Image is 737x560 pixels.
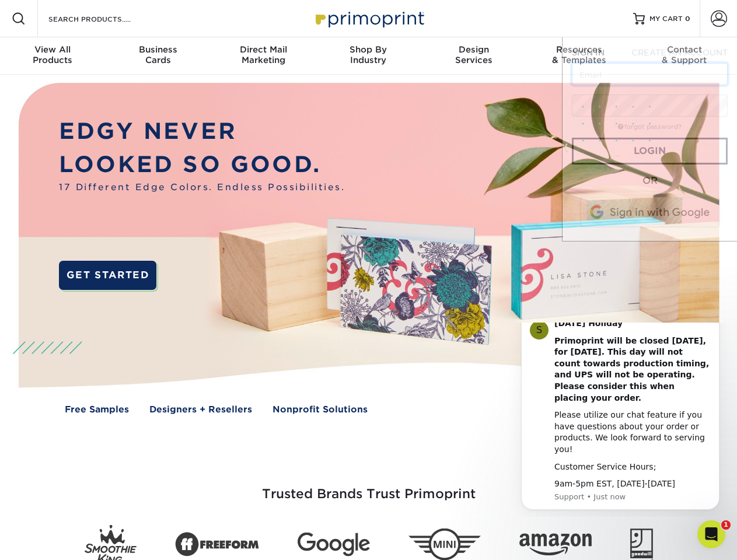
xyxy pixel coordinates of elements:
[105,44,210,65] div: Cards
[526,44,631,55] span: Resources
[572,138,728,164] a: Login
[519,534,592,556] img: Amazon
[51,87,207,132] div: Please utilize our chat feature if you have questions about your order or products. We look forwa...
[572,63,728,85] input: Email
[310,6,427,31] img: Primoprint
[59,261,156,290] a: GET STARTED
[572,48,605,57] span: SIGN IN
[105,37,210,75] a: BusinessCards
[697,520,725,548] iframe: Intercom live chat
[421,44,526,55] span: Design
[526,37,631,75] a: Resources& Templates
[630,528,653,560] img: Goodwill
[47,12,161,26] input: SEARCH PRODUCTS.....
[526,44,631,65] div: & Templates
[685,15,690,23] span: 0
[421,44,526,65] div: Services
[421,37,526,75] a: DesignServices
[211,44,316,55] span: Direct Mail
[27,459,710,516] h3: Trusted Brands Trust Primoprint
[316,44,421,55] span: Shop By
[572,174,728,188] div: OR
[211,37,316,75] a: Direct MailMarketing
[316,44,421,65] div: Industry
[149,403,252,416] a: Designers + Resellers
[105,44,210,55] span: Business
[51,139,207,150] div: Customer Service Hours;
[618,123,682,131] a: forgot password?
[59,115,345,148] p: EDGY NEVER
[51,156,207,167] div: 9am-5pm EST, [DATE]-[DATE]
[59,181,345,194] span: 17 Different Edge Colors. Endless Possibilities.
[51,13,205,80] b: Primoprint will be closed [DATE], for [DATE]. This day will not count towards production timing, ...
[298,533,370,556] img: Google
[649,14,683,24] span: MY CART
[631,48,728,57] span: CREATE AN ACCOUNT
[721,520,731,530] span: 1
[211,44,316,65] div: Marketing
[65,403,129,416] a: Free Samples
[316,37,421,75] a: Shop ByIndustry
[504,323,737,517] iframe: Intercom notifications message
[51,169,207,180] p: Message from Support, sent Just now
[3,524,99,556] iframe: Google Customer Reviews
[59,148,345,181] p: LOOKED SO GOOD.
[273,403,368,416] a: Nonprofit Solutions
